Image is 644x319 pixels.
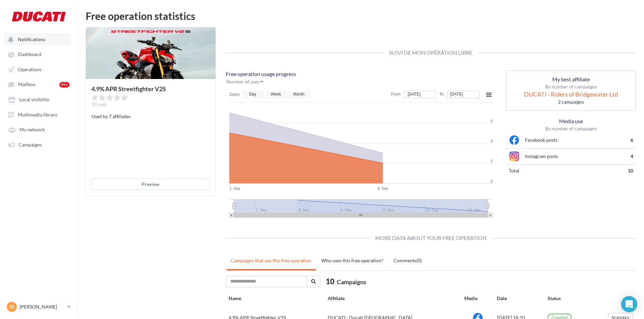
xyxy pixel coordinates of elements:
uib-tab-heading: Comments [393,258,422,263]
span: My network [20,127,45,133]
td: total [506,164,611,177]
tspan: 4 [490,139,492,143]
a: Who uses this free operation? [317,252,387,269]
text: To [439,92,444,97]
tspan: [DATE] [407,92,420,97]
td: Facebook posts [522,132,611,148]
th: Name [226,292,325,307]
text: Zoom [229,92,240,97]
tspan: [DATE] [450,92,463,97]
tspan: 2 [490,159,492,163]
span: Suivi de mon opération libre [384,49,477,56]
a: Dashboard [4,48,74,60]
tspan: 1. Sep [229,186,240,190]
tspan: 8. Sep [377,186,388,190]
p: [PERSON_NAME] [20,303,64,310]
a: My network [4,123,74,135]
a: Comments(0) [389,252,426,269]
div: 4.9% APR Streetfighter V2S [91,86,187,92]
a: Campaigns that use this free operation [227,252,315,269]
p: Media use [506,117,636,125]
uib-tab-heading: Who uses this free operation? [321,258,383,263]
th: Status [545,292,589,307]
div: Free operation statistics [86,11,636,21]
span: Campaigns [19,142,42,148]
span: ID [9,303,14,310]
a: Operations [4,63,74,75]
text: Day [249,92,256,97]
p: My best affiliate [511,76,631,83]
tspan: 6 [490,119,492,123]
div: DUCATI - Riders of Bridgewater Ltd [511,90,631,99]
th: Affiliate [325,292,462,307]
span: Dashboard [18,52,41,57]
span: More data about your free operation [370,235,492,241]
div: 2 campaigns [511,99,631,105]
th: Media [462,292,494,307]
text: From [391,92,401,97]
text: Month [293,92,304,97]
a: Local visibility [4,93,74,105]
span: Notifications [18,36,45,42]
td: 6 [611,132,636,148]
a: ID [PERSON_NAME] [5,300,72,313]
td: Instagram posts [522,148,611,164]
td: 10 [611,164,636,177]
span: 10 [326,276,334,287]
p: Used by 7 affiliates [91,113,210,120]
a: Campaigns [4,138,74,151]
div: Open Intercom Messenger [621,296,637,312]
span: (0) [416,258,422,263]
span: 10 uses [91,102,107,107]
div: 99+ [59,82,69,87]
button: Notifications [4,33,71,45]
button: Number of uses [226,78,268,87]
a: Mailbox 99+ [4,78,74,90]
p: By number of campaigns [506,125,636,132]
p: By number of campaigns [511,83,631,90]
text: Week [270,92,281,97]
span: Number of uses [226,79,259,84]
span: Operations [18,67,41,72]
tspan: 0 [490,179,492,183]
p: Free operation usage progress [226,70,496,78]
span: Mailbox [18,82,35,87]
span: Campaigns [337,278,366,286]
span: Multimedia library [18,112,57,117]
a: Multimedia library [4,108,74,121]
span: Local visibility [19,97,49,103]
th: Date [494,292,545,307]
td: 4 [611,148,636,164]
button: Preview [91,179,210,190]
uib-tab-heading: Campaigns that use this free operation [231,258,311,263]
